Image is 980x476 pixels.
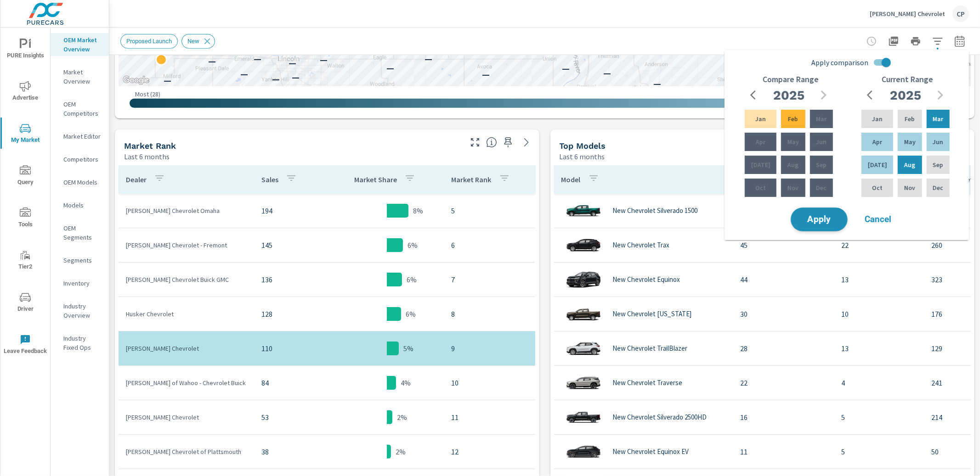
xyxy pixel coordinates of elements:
[3,81,47,103] span: Advertise
[452,274,528,285] p: 7
[653,78,661,89] p: —
[800,215,838,224] span: Apply
[842,308,917,319] p: 10
[755,114,766,123] p: Jan
[63,100,102,118] p: OEM Competitors
[763,75,819,84] h6: Compare Range
[842,446,917,457] p: 5
[565,335,602,362] img: glamour
[613,275,680,284] p: New Chevrolet Equinox
[261,412,322,423] p: 53
[791,207,848,231] button: Apply
[452,377,528,388] p: 10
[121,38,177,45] span: Proposed Launch
[124,151,170,162] p: Last 6 months
[126,175,147,184] p: Dealer
[126,309,247,319] p: Husker Chevrolet
[126,206,247,215] p: [PERSON_NAME] Chevrolet Omaha
[933,114,943,123] p: Mar
[816,114,827,123] p: Mar
[906,32,925,50] button: Print Report
[3,250,47,272] span: Tier2
[126,413,247,422] p: [PERSON_NAME] Chevrolet
[520,46,528,57] p: —
[565,231,602,259] img: glamour
[882,75,933,84] h6: Current Range
[890,87,921,103] h2: 2025
[755,183,766,192] p: Oct
[406,308,416,319] p: 6%
[904,160,915,169] p: Aug
[842,274,917,285] p: 13
[401,377,411,388] p: 4%
[51,276,109,290] div: Inventory
[787,137,799,146] p: May
[208,56,216,67] p: —
[811,57,868,68] span: Apply comparison
[126,241,247,250] p: [PERSON_NAME] Chevrolet - Fremont
[842,377,917,388] p: 4
[850,208,906,231] button: Cancel
[51,221,109,244] div: OEM Segments
[842,240,917,251] p: 22
[741,446,827,457] p: 11
[452,175,492,184] p: Market Rank
[872,114,883,123] p: Jan
[565,403,602,431] img: glamour
[613,344,688,353] p: New Chevrolet TrailBlazer
[121,74,151,86] img: Google
[3,292,47,314] span: Driver
[63,224,102,242] p: OEM Segments
[63,132,102,141] p: Market Editor
[289,57,296,68] p: —
[787,183,799,192] p: Nov
[613,413,707,421] p: New Chevrolet Silverado 2500HD
[773,87,804,103] h2: 2025
[872,183,883,192] p: Oct
[870,10,945,18] p: [PERSON_NAME] Chevrolet
[860,215,896,224] span: Cancel
[741,274,827,285] p: 44
[3,165,47,188] span: Query
[741,308,827,319] p: 30
[3,39,47,61] span: PURE Insights
[51,253,109,267] div: Segments
[254,53,261,64] p: —
[560,141,606,151] h5: Top Models
[452,240,528,251] p: 6
[452,205,528,216] p: 5
[452,308,528,319] p: 8
[396,446,406,457] p: 2%
[261,205,322,216] p: 194
[63,334,102,352] p: Industry Fixed Ops
[51,152,109,166] div: Competitors
[452,343,528,354] p: 9
[261,343,322,354] p: 110
[741,343,827,354] p: 28
[565,369,602,397] img: glamour
[272,73,280,84] p: —
[63,279,102,288] p: Inventory
[884,32,903,50] button: "Export Report to PDF"
[872,137,882,146] p: Apr
[425,53,432,64] p: —
[408,240,418,251] p: 6%
[386,62,394,73] p: —
[751,160,770,169] p: [DATE]
[904,183,915,192] p: Nov
[126,447,247,456] p: [PERSON_NAME] Chevrolet of Plattsmouth
[413,205,423,216] p: 8%
[486,137,497,148] span: Market Rank shows you how you rank, in terms of sales, to other dealerships in your market. “Mark...
[468,135,482,150] button: Make Fullscreen
[562,63,570,74] p: —
[560,151,605,162] p: Last 6 months
[933,137,943,146] p: Jun
[603,67,611,78] p: —
[756,137,765,146] p: Apr
[121,74,151,86] a: Open this area in Google Maps (opens a new window)
[63,35,102,54] p: OEM Market Overview
[51,198,109,212] div: Models
[561,175,581,184] p: Model
[452,446,528,457] p: 12
[126,378,247,387] p: [PERSON_NAME] of Wahoo - Chevrolet Buick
